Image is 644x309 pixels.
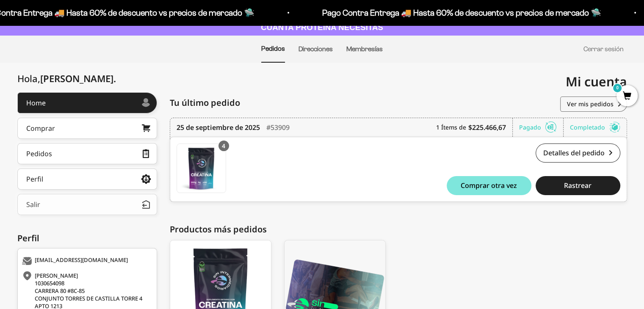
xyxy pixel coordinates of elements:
[519,118,564,137] div: Pagado
[612,83,622,93] mark: 0
[177,144,226,193] img: Translation missing: es.Creatina Monohidrato - 300g
[536,143,620,163] a: Detalles del pedido
[186,6,465,19] p: Pago Contra Entrega 🚚 Hasta 60% de descuento vs precios de mercado 🛸
[17,92,157,113] a: Home
[299,45,333,52] a: Direcciones
[170,223,627,236] div: Productos más pedidos
[22,257,150,265] div: [EMAIL_ADDRESS][DOMAIN_NAME]
[26,125,55,132] div: Comprar
[566,73,627,90] span: Mi cuenta
[616,92,638,101] a: 0
[564,182,591,189] span: Rastrear
[170,97,240,109] span: Tu último pedido
[261,45,285,52] a: Pedidos
[560,97,627,112] a: Ver mis pedidos
[26,150,52,157] div: Pedidos
[17,232,157,245] div: Perfil
[570,118,620,137] div: Completado
[261,23,383,32] strong: CUANTA PROTEÍNA NECESITAS
[266,118,290,137] div: #53909
[17,118,157,139] a: Comprar
[177,143,226,193] a: Creatina Monohidrato - 300g
[17,194,157,215] button: Salir
[218,141,229,151] div: 4
[436,118,513,137] div: 1 Ítems de
[447,176,531,195] button: Comprar otra vez
[113,72,116,85] span: .
[17,73,116,84] div: Hola,
[468,122,506,132] b: $225.466,67
[26,176,43,182] div: Perfil
[26,201,40,208] div: Salir
[536,176,620,195] button: Rastrear
[583,45,624,52] a: Cerrar sesión
[177,122,260,132] time: 25 de septiembre de 2025
[17,143,157,164] a: Pedidos
[26,99,46,106] div: Home
[40,72,116,85] span: [PERSON_NAME]
[346,45,383,52] a: Membresías
[17,168,157,190] a: Perfil
[461,182,517,189] span: Comprar otra vez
